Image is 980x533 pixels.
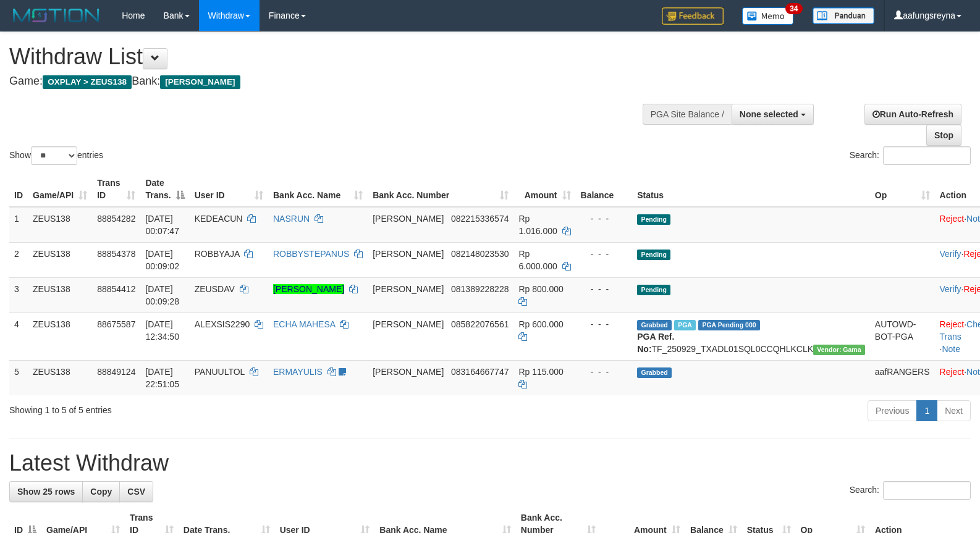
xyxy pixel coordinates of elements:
[576,172,633,207] th: Balance
[97,249,135,259] span: 88854378
[9,44,641,69] h1: Withdraw List
[813,7,874,24] img: panduan.png
[9,313,28,360] td: 4
[916,400,937,421] a: 1
[17,487,75,497] span: Show 25 rows
[9,277,28,313] td: 3
[581,212,628,225] div: - - -
[145,249,179,271] span: [DATE] 00:09:02
[9,207,28,243] td: 1
[518,249,557,271] span: Rp 6.000.000
[637,214,670,225] span: Pending
[273,249,349,259] a: ROBBYSTEPANUS
[43,75,132,89] span: OXPLAY > ZEUS138
[9,481,83,502] a: Show 25 rows
[195,284,235,294] span: ZEUSDAV
[942,344,960,354] a: Note
[940,214,965,224] a: Reject
[632,172,870,207] th: Status
[145,214,179,236] span: [DATE] 00:07:47
[698,320,760,330] span: PGA Pending
[870,172,935,207] th: Op: activate to sort column ascending
[373,367,444,377] span: [PERSON_NAME]
[140,172,189,207] th: Date Trans.: activate to sort column descending
[940,367,965,377] a: Reject
[373,319,444,329] span: [PERSON_NAME]
[273,319,335,329] a: ECHA MAHESA
[581,283,628,295] div: - - -
[373,214,444,224] span: [PERSON_NAME]
[145,284,179,306] span: [DATE] 00:09:28
[864,104,961,125] a: Run Auto-Refresh
[92,172,140,207] th: Trans ID: activate to sort column ascending
[518,319,563,329] span: Rp 600.000
[373,284,444,294] span: [PERSON_NAME]
[581,318,628,330] div: - - -
[190,172,268,207] th: User ID: activate to sort column ascending
[119,481,153,502] a: CSV
[643,104,732,125] div: PGA Site Balance /
[451,319,509,329] span: Copy 085822076561 to clipboard
[28,313,92,360] td: ZEUS138
[9,146,103,165] label: Show entries
[97,284,135,294] span: 88854412
[145,319,179,342] span: [DATE] 12:34:50
[9,360,28,395] td: 5
[195,319,250,329] span: ALEXSIS2290
[97,367,135,377] span: 88849124
[451,249,509,259] span: Copy 082148023530 to clipboard
[940,249,961,259] a: Verify
[937,400,971,421] a: Next
[451,214,509,224] span: Copy 082215336574 to clipboard
[9,75,641,88] h4: Game: Bank:
[850,146,971,165] label: Search:
[850,481,971,500] label: Search:
[268,172,368,207] th: Bank Acc. Name: activate to sort column ascending
[195,214,243,224] span: KEDEACUN
[9,6,103,25] img: MOTION_logo.png
[195,367,245,377] span: PANUULTOL
[127,487,145,497] span: CSV
[28,172,92,207] th: Game/API: activate to sort column ascending
[513,172,575,207] th: Amount: activate to sort column ascending
[273,214,310,224] a: NASRUN
[940,284,961,294] a: Verify
[368,172,513,207] th: Bank Acc. Number: activate to sort column ascending
[637,320,672,330] span: Grabbed
[732,104,814,125] button: None selected
[82,481,120,502] a: Copy
[9,451,971,476] h1: Latest Withdraw
[637,285,670,295] span: Pending
[451,284,509,294] span: Copy 081389228228 to clipboard
[9,172,28,207] th: ID
[31,146,77,165] select: Showentries
[940,319,965,329] a: Reject
[674,320,696,330] span: Marked by aafpengsreynich
[870,313,935,360] td: AUTOWD-BOT-PGA
[868,400,917,421] a: Previous
[632,313,870,360] td: TF_250929_TXADL01SQL0CCQHLKCLK
[785,3,802,14] span: 34
[637,250,670,260] span: Pending
[90,487,112,497] span: Copy
[97,319,135,329] span: 88675587
[637,367,672,378] span: Grabbed
[518,284,563,294] span: Rp 800.000
[28,242,92,277] td: ZEUS138
[518,367,563,377] span: Rp 115.000
[883,481,971,500] input: Search:
[28,277,92,313] td: ZEUS138
[145,367,179,389] span: [DATE] 22:51:05
[813,345,865,355] span: Vendor URL: https://trx31.1velocity.biz
[581,366,628,378] div: - - -
[742,7,794,25] img: Button%20Memo.svg
[581,248,628,260] div: - - -
[637,332,674,354] b: PGA Ref. No:
[451,367,509,377] span: Copy 083164667747 to clipboard
[740,109,798,119] span: None selected
[273,284,344,294] a: [PERSON_NAME]
[195,249,240,259] span: ROBBYAJA
[373,249,444,259] span: [PERSON_NAME]
[662,7,724,25] img: Feedback.jpg
[9,242,28,277] td: 2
